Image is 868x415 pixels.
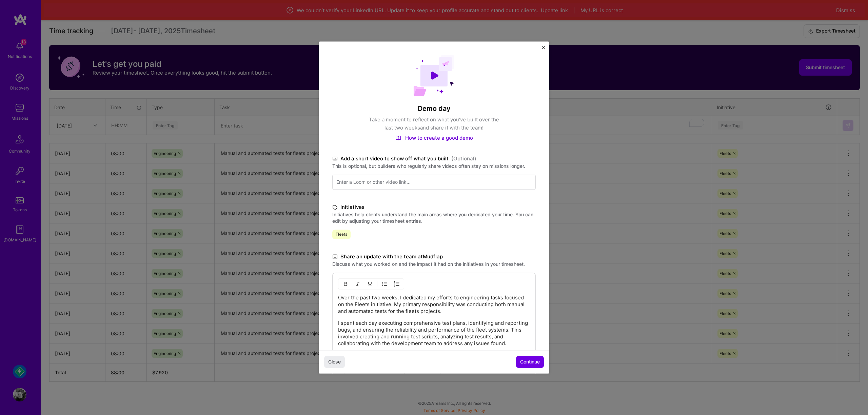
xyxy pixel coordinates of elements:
[332,203,338,211] i: icon TagBlack
[332,203,536,211] label: Initiatives
[367,281,373,286] img: Underline
[451,155,476,163] span: (Optional)
[332,104,536,113] h4: Demo day
[332,155,536,163] label: Add a short video to show off what you built
[332,211,536,224] label: Initiatives help clients understand the main areas where you dedicated your time. You can edit by...
[343,281,348,286] img: Bold
[332,261,536,267] label: Discuss what you worked on and the impact it had on the initiatives in your timesheet.
[332,163,536,169] label: This is optional, but builders who regularly share videos often stay on missions longer.
[413,55,455,96] img: Demo day
[355,281,360,286] img: Italic
[395,135,473,141] a: How to create a good demo
[328,359,341,365] span: Close
[338,320,530,347] p: I spent each day executing comprehensive test plans, identifying and reporting bugs, and ensuring...
[332,253,536,261] label: Share an update with the team at Mudflap
[332,175,536,190] input: Enter a Loom or other video link...
[520,359,540,365] span: Continue
[332,230,351,239] span: Fleets
[332,253,338,261] i: icon DocumentBlack
[395,135,401,141] img: How to create a good demo
[542,45,545,53] button: Close
[338,294,530,315] p: Over the past two weeks, I dedicated my efforts to engineering tasks focused on the Fleets initia...
[366,116,502,132] p: Take a moment to reflect on what you've built over the last two weeks and share it with the team!
[516,356,544,368] button: Continue
[332,155,338,163] i: icon TvBlack
[324,356,345,368] button: Close
[382,281,387,286] img: UL
[394,281,399,286] img: OL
